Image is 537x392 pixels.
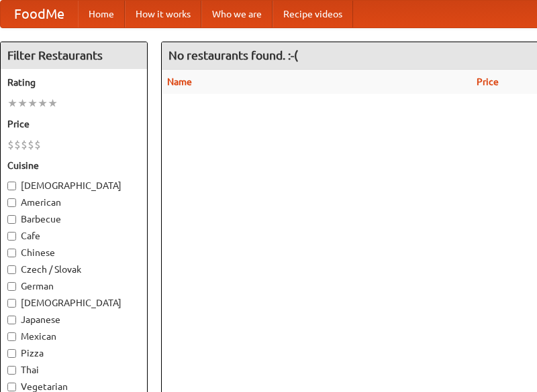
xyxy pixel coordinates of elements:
label: Barbecue [7,212,140,226]
li: ★ [17,96,28,111]
label: Pizza [7,346,140,360]
li: $ [21,137,28,152]
input: American [7,198,16,207]
label: Czech / Slovak [7,263,140,276]
a: Name [167,76,192,87]
a: How it works [125,1,201,27]
label: Chinese [7,246,140,259]
label: Cafe [7,229,140,243]
h5: Cuisine [7,159,140,172]
label: [DEMOGRAPHIC_DATA] [7,296,140,310]
li: ★ [7,96,17,111]
input: Chinese [7,249,16,257]
h5: Rating [7,76,140,89]
input: Mexican [7,332,16,341]
a: Who we are [201,1,273,27]
label: Japanese [7,313,140,326]
input: Barbecue [7,215,16,224]
label: [DEMOGRAPHIC_DATA] [7,179,140,192]
h4: Filter Restaurants [1,42,147,69]
label: Thai [7,363,140,377]
label: American [7,196,140,209]
label: Mexican [7,330,140,343]
li: $ [14,137,21,152]
input: Vegetarian [7,383,16,391]
li: $ [28,137,34,152]
a: Home [78,1,125,27]
input: Thai [7,366,16,375]
input: German [7,282,16,291]
li: ★ [38,96,48,111]
label: German [7,279,140,293]
input: Cafe [7,232,16,241]
input: Japanese [7,316,16,324]
input: [DEMOGRAPHIC_DATA] [7,182,16,190]
li: ★ [48,96,58,111]
li: $ [7,137,14,152]
a: Price [477,76,499,87]
input: [DEMOGRAPHIC_DATA] [7,299,16,308]
input: Pizza [7,349,16,358]
ng-pluralize: No restaurants found. :-( [168,49,298,62]
li: $ [34,137,41,152]
a: Recipe videos [273,1,353,27]
a: FoodMe [1,1,78,27]
li: ★ [28,96,38,111]
h5: Price [7,117,140,131]
input: Czech / Slovak [7,265,16,274]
